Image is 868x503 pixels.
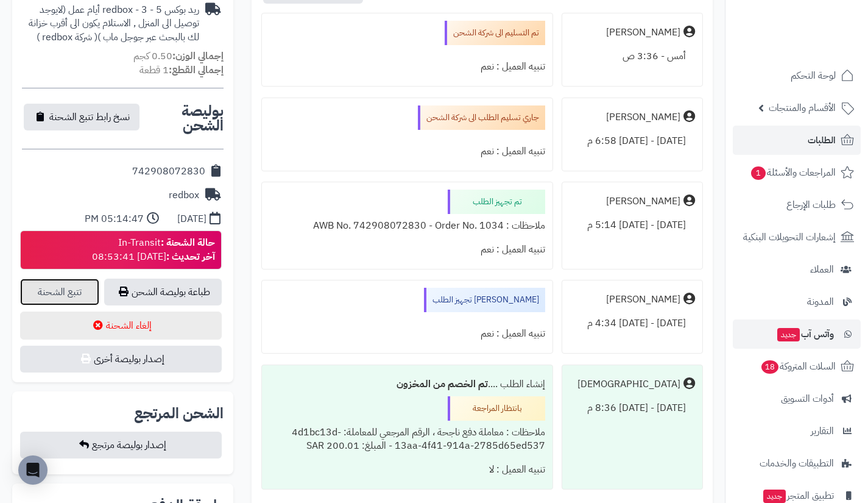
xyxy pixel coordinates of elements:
[448,396,545,421] div: بانتظار المراجعة
[18,455,48,485] div: Open Intercom Messenger
[85,212,144,226] div: 05:14:47 PM
[811,423,834,440] span: التقارير
[141,104,224,133] h2: بوليصة الشحن
[570,312,695,335] div: [DATE] - [DATE] 4:34 م
[606,293,680,307] div: [PERSON_NAME]
[733,223,861,252] a: إشعارات التحويلات البنكية
[269,373,545,396] div: إنشاء الطلب ....
[606,194,680,209] div: [PERSON_NAME]
[20,432,222,458] button: إصدار بوليصة مرتجع
[785,32,856,58] img: logo-2.png
[166,249,215,264] strong: آخر تحديث :
[751,166,766,180] span: 1
[733,319,861,349] a: وآتس آبجديد
[169,188,199,202] div: redbox
[570,45,695,68] div: أمس - 3:36 ص
[808,132,836,149] span: الطلبات
[733,190,861,219] a: طلبات الإرجاع
[570,396,695,420] div: [DATE] - [DATE] 8:36 م
[733,158,861,187] a: المراجعات والأسئلة1
[786,196,836,213] span: طلبات الإرجاع
[269,140,545,163] div: تنبيه العميل : نعم
[733,255,861,284] a: العملاء
[22,3,199,45] div: ريد بوكس redbox - 3 - 5 أيام عمل (لايوجد توصيل الى المنزل , الاستلام يكون الى أقرب خزانة لك بالبح...
[763,490,786,503] span: جديد
[761,360,778,374] span: 18
[418,105,545,130] div: جاري تسليم الطلب الى شركة الشحن
[20,312,222,340] button: إلغاء الشحنة
[169,63,224,77] strong: إجمالي القطع:
[49,110,130,124] span: نسخ رابط تتبع الشحنة
[269,322,545,346] div: تنبيه العميل : نعم
[743,229,836,246] span: إشعارات التحويلات البنكية
[445,21,545,45] div: تم التسليم الى شركة الشحن
[777,328,800,341] span: جديد
[397,377,488,391] b: تم الخصم من المخزون
[733,416,861,446] a: التقارير
[269,214,545,238] div: ملاحظات : AWB No. 742908072830 - Order No. 1034
[606,110,680,124] div: [PERSON_NAME]
[161,235,215,250] strong: حالة الشحنة :
[269,458,545,482] div: تنبيه العميل : لا
[92,236,215,264] div: In-Transit [DATE] 08:53:41
[448,190,545,214] div: تم تجهيز الطلب
[791,67,836,84] span: لوحة التحكم
[177,212,206,226] div: [DATE]
[769,99,836,116] span: الأقسام والمنتجات
[781,390,834,407] span: أدوات التسويق
[750,164,836,181] span: المراجعات والأسئلة
[570,129,695,153] div: [DATE] - [DATE] 6:58 م
[807,293,834,310] span: المدونة
[570,213,695,237] div: [DATE] - [DATE] 5:14 م
[760,455,834,472] span: التطبيقات والخدمات
[733,352,861,381] a: السلات المتروكة18
[606,26,680,40] div: [PERSON_NAME]
[810,261,834,278] span: العملاء
[139,63,224,77] small: 1 قطعة
[269,421,545,458] div: ملاحظات : معاملة دفع ناجحة ، الرقم المرجعي للمعاملة: 4d1bc13d-13aa-4f41-914a-2785d65ed537 - المبل...
[733,61,861,90] a: لوحة التحكم
[20,346,222,373] button: إصدار بوليصة أخرى
[172,49,224,63] strong: إجمالي الوزن:
[133,49,224,63] small: 0.50 كجم
[424,288,545,312] div: [PERSON_NAME] تجهيز الطلب
[577,377,680,391] div: [DEMOGRAPHIC_DATA]
[733,287,861,316] a: المدونة
[20,279,99,305] a: تتبع الشحنة
[733,449,861,478] a: التطبيقات والخدمات
[134,406,224,421] h2: الشحن المرتجع
[776,326,834,343] span: وآتس آب
[733,126,861,155] a: الطلبات
[37,30,97,45] span: ( شركة redbox )
[132,165,205,179] div: 742908072830
[24,104,139,130] button: نسخ رابط تتبع الشحنة
[760,358,836,375] span: السلات المتروكة
[269,55,545,79] div: تنبيه العميل : نعم
[269,238,545,262] div: تنبيه العميل : نعم
[104,279,222,305] a: طباعة بوليصة الشحن
[733,384,861,413] a: أدوات التسويق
